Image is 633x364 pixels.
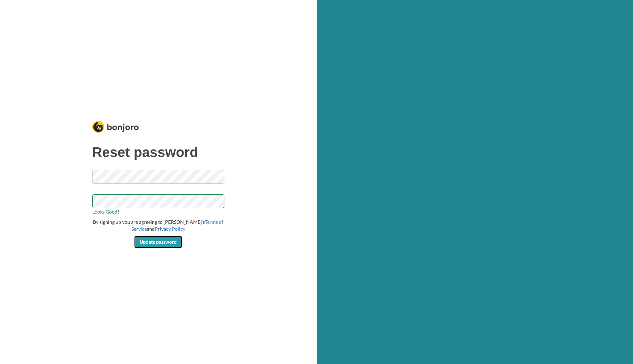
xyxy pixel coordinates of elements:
[134,236,182,248] button: Update password
[92,219,224,232] div: By signing up you are agreeing to [PERSON_NAME]’s and
[92,145,224,160] h1: Reset password
[155,226,185,232] a: Privacy Policy
[140,239,177,245] span: Update password
[92,208,224,215] span: Looks Good!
